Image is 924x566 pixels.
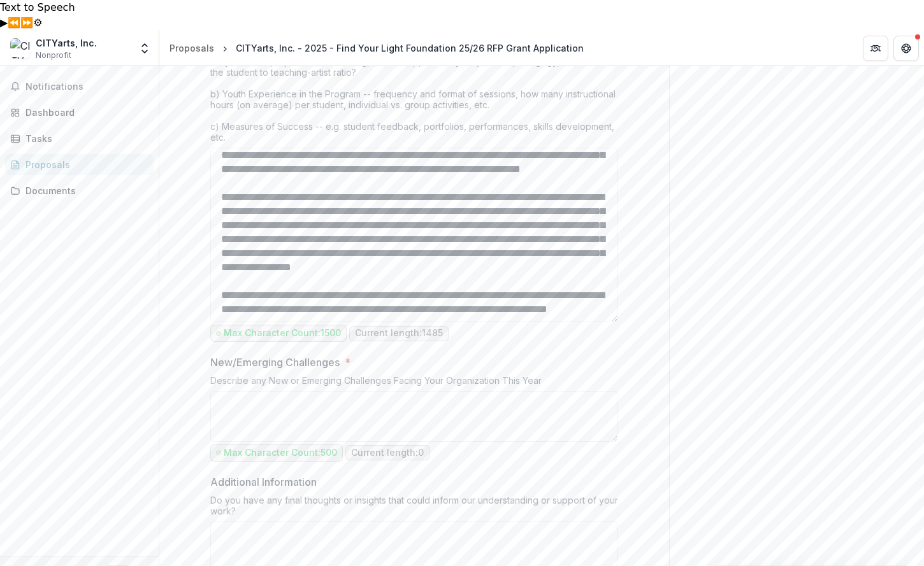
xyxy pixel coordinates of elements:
div: Proposals [25,158,143,171]
div: CITYarts, Inc. [36,36,97,50]
div: Tell us how your student participants engage in your arts program: a) Instructional Approach -- W... [210,24,618,148]
div: Describe any New or Emerging Challenges Facing Your Organization This Year [210,375,618,391]
p: Max Character Count: 1500 [224,328,341,339]
div: Do you have any final thoughts or insights that could inform our understanding or support of your... [210,495,618,521]
p: New/Emerging Challenges [210,355,340,370]
button: Previous [8,15,20,31]
p: Current length: 0 [351,448,424,458]
p: Current length: 1485 [355,328,443,339]
div: Tasks [25,132,143,145]
a: Documents [5,180,154,201]
nav: breadcrumb [164,39,589,57]
button: Forward [20,15,33,31]
p: Additional Information [210,474,317,490]
button: Open entity switcher [136,36,154,61]
button: Settings [33,15,42,31]
a: Tasks [5,128,154,149]
span: Nonprofit [36,50,71,61]
a: Proposals [5,154,154,175]
p: Max Character Count: 500 [224,448,337,458]
button: Get Help [893,36,919,61]
img: CITYarts, Inc. [10,38,31,59]
a: Proposals [164,39,219,57]
div: Documents [25,184,143,197]
button: Notifications [5,76,154,97]
div: Dashboard [25,106,143,119]
a: Dashboard [5,102,154,123]
div: Proposals [170,41,214,55]
div: CITYarts, Inc. - 2025 - Find Your Light Foundation 25/26 RFP Grant Application [236,41,584,55]
span: Notifications [25,81,148,92]
button: Partners [863,36,888,61]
